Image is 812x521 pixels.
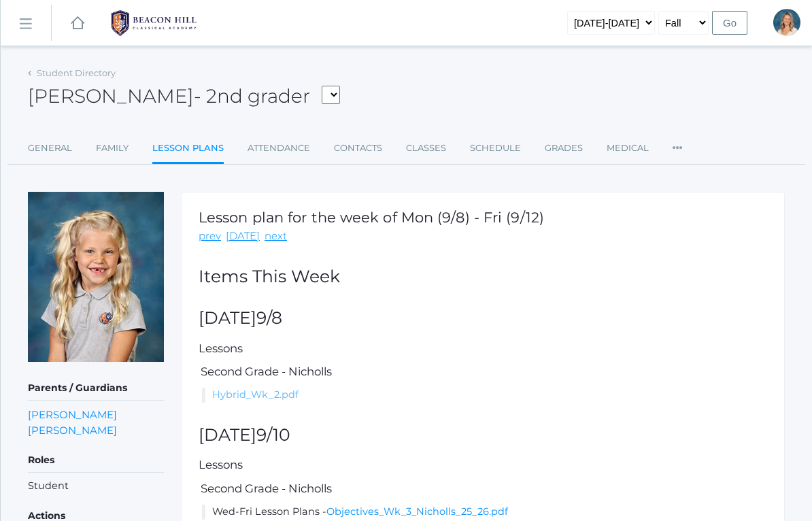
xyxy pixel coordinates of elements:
a: [PERSON_NAME] [28,407,117,422]
span: 9/10 [256,424,290,445]
a: Contacts [334,135,382,162]
li: Student [28,479,164,494]
input: Go [712,11,747,35]
h2: Items This Week [199,267,767,286]
a: Schedule [470,135,521,162]
a: [PERSON_NAME] [28,422,117,438]
a: Lesson Plans [152,135,224,164]
a: Objectives_Wk_3_Nicholls_25_26.pdf [326,505,508,518]
a: Attendance [248,135,310,162]
a: Medical [607,135,649,162]
h2: [DATE] [199,426,767,445]
h5: Lessons [199,342,767,354]
h5: Roles [28,449,164,472]
h1: Lesson plan for the week of Mon (9/8) - Fri (9/12) [199,209,544,225]
img: BHCALogos-05-308ed15e86a5a0abce9b8dd61676a3503ac9727e845dece92d48e8588c001991.png [103,6,205,40]
a: Hybrid_Wk_2.pdf [212,388,299,401]
a: [DATE] [226,229,260,244]
span: 9/8 [256,307,282,328]
div: Heather Albanese [773,9,800,36]
a: Grades [545,135,583,162]
a: General [28,135,72,162]
li: Wed-Fri Lesson Plans - [202,505,767,520]
a: Classes [406,135,446,162]
span: - 2nd grader [194,84,310,107]
h5: Lessons [199,458,767,471]
a: prev [199,229,221,244]
h5: Parents / Guardians [28,377,164,400]
img: Elle Albanese [28,192,164,362]
h5: Second Grade - Nicholls [199,365,767,377]
a: Student Directory [37,67,116,78]
h2: [PERSON_NAME] [28,86,340,107]
a: next [265,229,287,244]
h2: [DATE] [199,309,767,328]
h5: Second Grade - Nicholls [199,482,767,494]
a: Family [96,135,129,162]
